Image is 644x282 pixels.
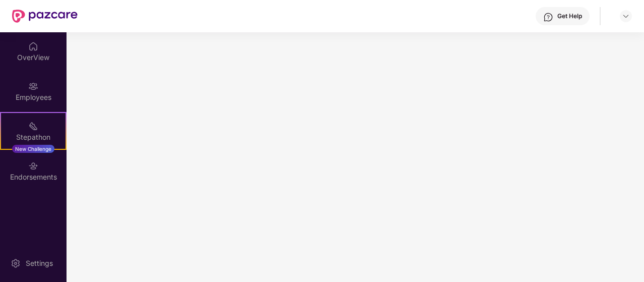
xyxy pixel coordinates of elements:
[23,258,56,268] div: Settings
[28,81,38,91] img: svg+xml;base64,PHN2ZyBpZD0iRW1wbG95ZWVzIiB4bWxucz0iaHR0cDovL3d3dy53My5vcmcvMjAwMC9zdmciIHdpZHRoPS...
[12,145,54,153] div: New Challenge
[622,12,630,20] img: svg+xml;base64,PHN2ZyBpZD0iRHJvcGRvd24tMzJ4MzIiIHhtbG5zPSJodHRwOi8vd3d3LnczLm9yZy8yMDAwL3N2ZyIgd2...
[28,161,38,171] img: svg+xml;base64,PHN2ZyBpZD0iRW5kb3JzZW1lbnRzIiB4bWxucz0iaHR0cDovL3d3dy53My5vcmcvMjAwMC9zdmciIHdpZH...
[28,41,38,51] img: svg+xml;base64,PHN2ZyBpZD0iSG9tZSIgeG1sbnM9Imh0dHA6Ly93d3cudzMub3JnLzIwMDAvc3ZnIiB3aWR0aD0iMjAiIG...
[12,10,78,23] img: New Pazcare Logo
[11,258,21,268] img: svg+xml;base64,PHN2ZyBpZD0iU2V0dGluZy0yMHgyMCIgeG1sbnM9Imh0dHA6Ly93d3cudzMub3JnLzIwMDAvc3ZnIiB3aW...
[557,12,582,20] div: Get Help
[1,132,66,142] div: Stepathon
[543,12,553,22] img: svg+xml;base64,PHN2ZyBpZD0iSGVscC0zMngzMiIgeG1sbnM9Imh0dHA6Ly93d3cudzMub3JnLzIwMDAvc3ZnIiB3aWR0aD...
[28,121,38,131] img: svg+xml;base64,PHN2ZyB4bWxucz0iaHR0cDovL3d3dy53My5vcmcvMjAwMC9zdmciIHdpZHRoPSIyMSIgaGVpZ2h0PSIyMC...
